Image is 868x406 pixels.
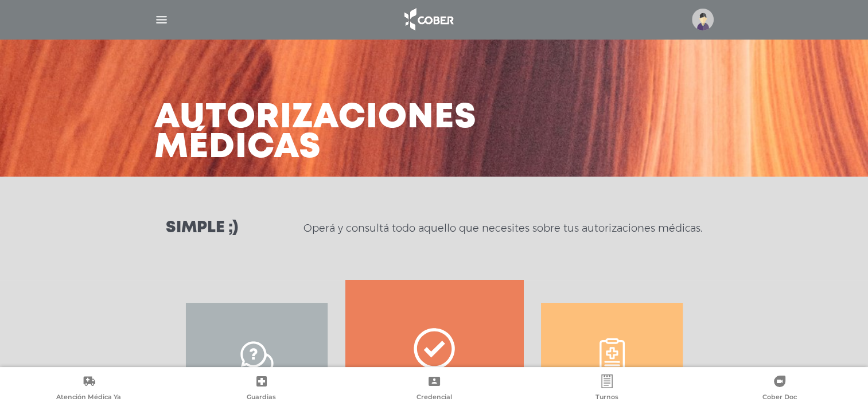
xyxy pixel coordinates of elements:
[247,393,276,403] span: Guardias
[175,374,348,404] a: Guardias
[693,374,866,404] a: Cober Doc
[595,393,618,403] span: Turnos
[154,103,477,163] h3: Autorizaciones médicas
[56,393,121,403] span: Atención Médica Ya
[520,374,693,404] a: Turnos
[398,6,458,33] img: logo_cober_home-white.png
[2,374,175,404] a: Atención Médica Ya
[762,393,797,403] span: Cober Doc
[154,13,169,27] img: Cober_menu-lines-white.svg
[348,374,520,404] a: Credencial
[166,220,238,236] h3: Simple ;)
[417,393,452,403] span: Credencial
[303,221,702,235] p: Operá y consultá todo aquello que necesites sobre tus autorizaciones médicas.
[692,9,714,30] img: profile-placeholder.svg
